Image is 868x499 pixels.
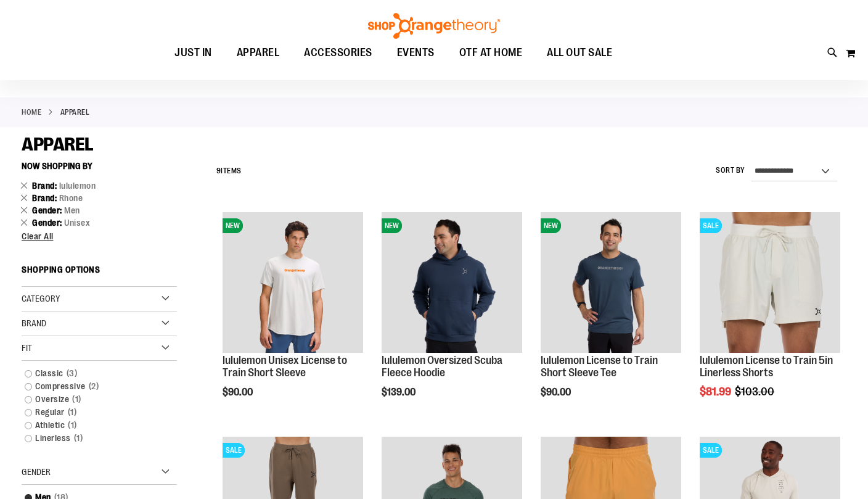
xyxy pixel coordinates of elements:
img: lululemon License to Train Short Sleeve Tee [541,212,681,353]
span: lululemon [59,181,96,191]
h2: Items [216,162,242,181]
a: lululemon License to Train Short Sleeve TeeNEWNEW [541,212,681,355]
a: lululemon License to Train Short Sleeve Tee [541,354,658,379]
img: lululemon Oversized Scuba Fleece Hoodie [382,212,522,353]
a: lululemon Oversized Scuba Fleece HoodieNEWNEW [382,212,522,355]
a: lululemon License to Train 5in Linerless Shorts [700,354,833,379]
a: Clear All [22,232,177,241]
a: Linerless1 [18,432,168,445]
span: ALL OUT SALE [547,39,612,67]
span: EVENTS [397,39,435,67]
span: NEW [223,218,243,233]
strong: Shopping Options [22,259,177,287]
a: Home [22,107,41,118]
span: 2 [86,380,102,393]
span: $103.00 [735,386,776,398]
span: SALE [223,443,245,458]
a: Classic3 [18,367,168,380]
span: Brand [32,181,59,191]
a: lululemon Unisex License to Train Short SleeveNEWNEW [223,212,363,355]
span: $139.00 [382,387,417,398]
span: $90.00 [223,387,255,398]
span: APPAREL [237,39,280,67]
span: NEW [382,218,402,233]
a: lululemon License to Train 5in Linerless ShortsSALESALE [700,212,840,355]
span: 9 [216,167,221,175]
span: Brand [22,318,46,328]
span: Gender [32,205,64,215]
strong: APPAREL [60,107,90,118]
span: 1 [65,406,80,419]
a: Regular1 [18,406,168,419]
span: JUST IN [174,39,212,67]
span: Gender [22,467,51,477]
span: ACCESSORIES [304,39,372,67]
a: Oversize1 [18,393,168,406]
span: 1 [71,432,86,445]
span: NEW [541,218,561,233]
img: lululemon License to Train 5in Linerless Shorts [700,212,840,353]
span: 1 [69,393,84,406]
a: Compressive2 [18,380,168,393]
button: Now Shopping by [22,155,99,176]
span: Gender [32,218,64,228]
a: Athletic1 [18,419,168,432]
img: Shop Orangetheory [366,13,502,39]
span: Brand [32,193,59,203]
span: Category [22,294,60,303]
span: Unisex [64,218,90,228]
span: Rhone [59,193,83,203]
span: SALE [700,443,722,458]
a: lululemon Oversized Scuba Fleece Hoodie [382,354,502,379]
div: product [375,206,528,429]
span: SALE [700,218,722,233]
a: lululemon Unisex License to Train Short Sleeve [223,354,347,379]
span: $81.99 [700,386,733,398]
div: product [694,206,846,429]
div: product [216,206,369,429]
label: Sort By [716,165,745,176]
span: APPAREL [22,134,94,155]
span: Fit [22,343,32,353]
div: product [534,206,687,429]
span: Clear All [22,231,54,241]
span: Men [64,205,80,215]
span: 1 [65,419,80,432]
img: lululemon Unisex License to Train Short Sleeve [223,212,363,353]
span: 3 [63,367,81,380]
span: $90.00 [541,387,573,398]
span: OTF AT HOME [459,39,523,67]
